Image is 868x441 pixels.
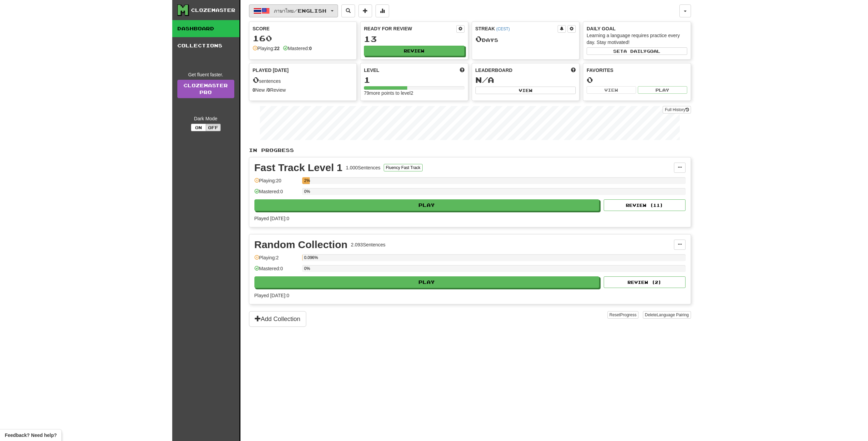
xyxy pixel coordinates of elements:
[172,20,239,37] a: Dashboard
[571,67,576,74] span: This week in points, UTC
[177,71,234,78] div: Get fluent faster.
[587,67,687,74] div: Favorites
[364,46,465,56] button: Review
[177,80,234,98] a: ClozemasterPro
[253,75,259,85] span: 0
[475,35,576,44] div: Day s
[364,90,465,96] div: 79 more points to level 2
[604,199,686,211] button: Review (11)
[358,4,372,17] button: Add sentence to collection
[384,164,422,171] button: Fluency Fast Track
[657,313,689,317] span: Language Pairing
[587,47,687,55] button: Seta dailygoal
[254,199,600,211] button: Play
[254,188,299,199] div: Mastered: 0
[304,177,310,184] div: 2%
[283,45,312,52] div: Mastered:
[309,46,312,51] strong: 0
[253,67,289,74] span: Played [DATE]
[254,163,343,173] div: Fast Track Level 1
[364,76,465,84] div: 1
[253,87,255,93] strong: 0
[638,86,687,94] button: Play
[364,25,456,32] div: Ready for Review
[254,265,299,276] div: Mastered: 0
[249,4,338,17] button: ภาษาไทย/English
[346,164,380,171] div: 1.000 Sentences
[5,432,57,439] span: Open feedback widget
[604,276,686,288] button: Review (2)
[249,311,306,327] button: Add Collection
[620,313,636,317] span: Progress
[475,34,482,44] span: 0
[254,216,289,221] span: Played [DATE]: 0
[191,7,235,14] div: Clozemaster
[475,67,513,74] span: Leaderboard
[254,293,289,298] span: Played [DATE]: 0
[587,76,687,84] div: 0
[254,254,299,265] div: Playing: 2
[253,25,353,32] div: Score
[643,311,691,319] button: DeleteLanguage Pairing
[475,25,558,32] div: Streak
[364,35,465,43] div: 13
[364,67,379,74] span: Level
[274,46,280,51] strong: 22
[475,87,576,94] button: View
[460,67,465,74] span: Score more points to level up
[191,124,206,131] button: On
[254,276,600,288] button: Play
[587,86,636,94] button: View
[172,37,239,54] a: Collections
[253,34,353,43] div: 160
[253,87,353,93] div: New / Review
[254,240,348,250] div: Random Collection
[376,4,389,17] button: More stats
[254,177,299,188] div: Playing: 20
[274,8,326,14] span: ภาษาไทย / English
[267,87,270,93] strong: 0
[253,45,280,52] div: Playing:
[663,106,691,113] button: Full History
[475,75,494,85] span: N/A
[496,27,510,31] a: (CEST)
[341,4,355,17] button: Search sentences
[249,147,691,154] p: In Progress
[607,311,638,319] button: ResetProgress
[587,32,687,46] div: Learning a language requires practice every day. Stay motivated!
[253,76,353,85] div: sentences
[351,241,385,248] div: 2.093 Sentences
[623,49,647,54] span: a daily
[206,124,221,131] button: Off
[587,25,687,32] div: Daily Goal
[177,115,234,122] div: Dark Mode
